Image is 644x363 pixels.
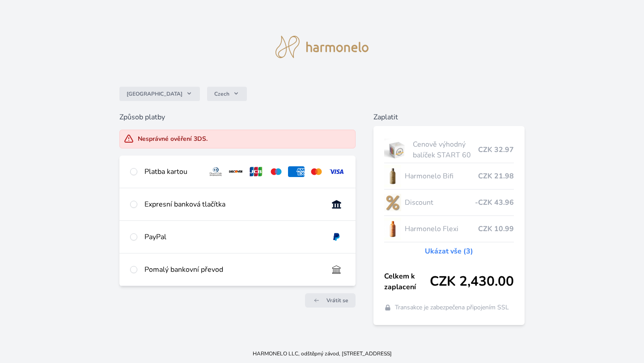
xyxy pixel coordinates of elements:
[308,166,325,177] img: mc.svg
[214,90,229,97] span: Czech
[478,144,514,155] span: CZK 32.97
[413,139,478,160] span: Cenově výhodný balíček START 60
[248,166,264,177] img: jcb.svg
[384,191,401,214] img: discount-lo.png
[405,224,479,234] span: Harmonelo Flexi
[478,171,514,181] span: CZK 21.98
[384,271,430,292] span: Celkem k zaplacení
[326,297,348,304] span: Vrátit se
[268,166,284,177] img: maestro.svg
[425,246,473,257] a: Ukázat vše (3)
[138,135,208,144] div: Nesprávné ověření 3DS.
[275,36,369,58] img: logo.svg
[405,171,479,181] span: Harmonelo Bifi
[119,87,200,101] button: [GEOGRAPHIC_DATA]
[305,293,356,308] a: Vrátit se
[328,232,345,242] img: paypal.svg
[208,166,224,177] img: diners.svg
[395,303,509,312] span: Transakce je zabezpečena připojením SSL
[384,218,401,240] img: CLEAN_FLEXI_se_stinem_x-hi_(1)-lo.jpg
[119,112,356,122] h6: Způsob platby
[228,166,244,177] img: discover.svg
[144,232,321,242] div: PayPal
[405,197,475,208] span: Discount
[144,264,321,275] div: Pomalý bankovní převod
[384,165,401,187] img: CLEAN_BIFI_se_stinem_x-lo.jpg
[328,166,345,177] img: visa.svg
[478,224,514,234] span: CZK 10.99
[373,112,525,122] h6: Zaplatit
[328,199,345,210] img: onlineBanking_CZ.svg
[328,264,345,275] img: bankTransfer_IBAN.svg
[127,90,182,97] span: [GEOGRAPHIC_DATA]
[475,197,514,208] span: -CZK 43.96
[384,139,410,161] img: start.jpg
[430,274,514,290] span: CZK 2,430.00
[144,166,201,177] div: Platba kartou
[288,166,305,177] img: amex.svg
[207,87,247,101] button: Czech
[144,199,321,210] div: Expresní banková tlačítka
